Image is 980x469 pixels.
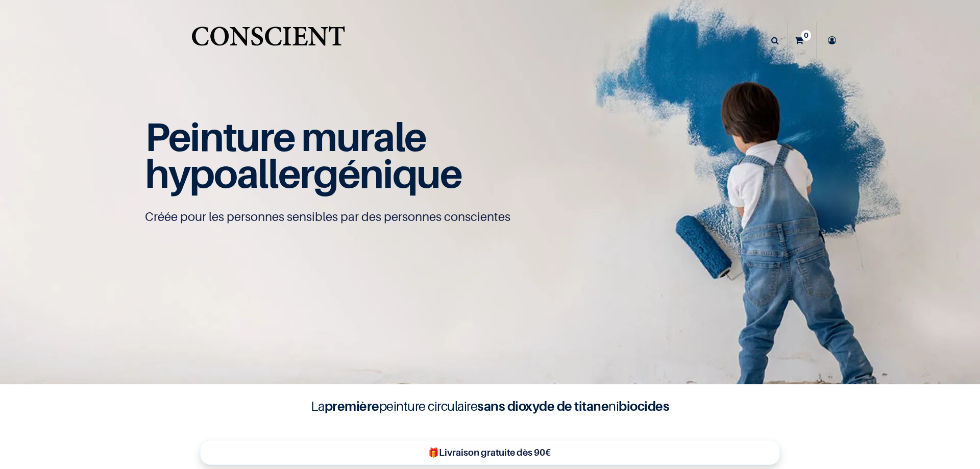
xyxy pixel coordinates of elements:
[286,397,694,416] h4: La peinture circulaire ni
[189,20,347,61] img: Conscient
[145,113,426,160] span: Peinture murale
[788,22,816,58] a: 0
[801,30,811,40] sup: 0
[477,398,608,414] b: sans dioxyde de titane
[619,398,669,414] b: biocides
[145,150,462,197] span: hypoallergénique
[428,447,551,458] b: 🎁Livraison gratuite dès 90€
[325,398,379,414] b: première
[145,209,835,225] p: Créée pour les personnes sensibles par des personnes conscientes
[189,20,347,61] a: Logo of Conscient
